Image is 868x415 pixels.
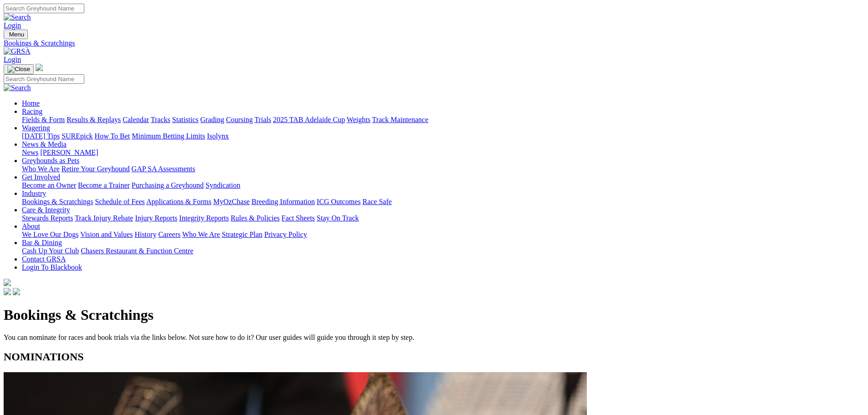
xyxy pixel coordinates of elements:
a: Cash Up Your Club [22,247,79,255]
a: Schedule of Fees [95,198,144,205]
a: Wagering [22,124,50,132]
a: Bookings & Scratchings [4,39,864,47]
button: Toggle navigation [4,30,28,39]
div: Bar & Dining [22,247,864,255]
img: GRSA [4,47,31,56]
span: Menu [9,31,24,38]
a: ICG Outcomes [317,198,360,205]
a: Vision and Values [80,231,133,238]
a: Become a Trainer [78,181,130,189]
img: facebook.svg [4,288,11,295]
a: Syndication [205,181,240,189]
a: MyOzChase [213,198,250,205]
a: [PERSON_NAME] [40,149,98,156]
a: News & Media [22,140,67,148]
a: Login [4,21,21,29]
a: Track Maintenance [372,116,428,123]
a: GAP SA Assessments [132,165,195,173]
a: Track Injury Rebate [75,214,133,222]
a: Contact GRSA [22,255,66,263]
a: About [22,222,40,230]
a: Retire Your Greyhound [62,165,130,173]
a: Integrity Reports [179,214,229,222]
a: Statistics [172,116,199,123]
div: About [22,231,864,239]
div: News & Media [22,149,864,157]
a: Race Safe [362,198,391,205]
button: Toggle navigation [4,64,34,74]
a: Care & Integrity [22,206,70,214]
a: Strategic Plan [222,231,262,238]
a: Racing [22,108,42,115]
a: Login To Blackbook [22,263,82,271]
a: Get Involved [22,173,60,181]
a: Tracks [151,116,170,123]
div: Wagering [22,132,864,140]
a: SUREpick [62,132,92,140]
a: Results & Replays [67,116,121,123]
img: logo-grsa-white.png [4,279,11,286]
a: Greyhounds as Pets [22,157,79,164]
a: Who We Are [182,231,220,238]
a: History [134,231,156,238]
a: Stewards Reports [22,214,73,222]
a: Grading [200,116,224,123]
img: twitter.svg [13,288,20,295]
p: You can nominate for races and book trials via the links below. Not sure how to do it? Our user g... [4,333,864,342]
a: [DATE] Tips [22,132,60,140]
a: Fields & Form [22,116,65,123]
a: Login [4,56,21,63]
img: Close [7,66,30,73]
img: Search [4,13,31,21]
a: Chasers Restaurant & Function Centre [81,247,193,255]
a: Become an Owner [22,181,76,189]
img: Search [4,84,31,92]
a: Calendar [123,116,149,123]
a: Minimum Betting Limits [132,132,205,140]
div: Industry [22,198,864,206]
a: Purchasing a Greyhound [132,181,204,189]
a: Careers [158,231,180,238]
a: Coursing [226,116,253,123]
a: Industry [22,190,46,197]
a: News [22,149,38,156]
a: 2025 TAB Adelaide Cup [273,116,345,123]
div: Care & Integrity [22,214,864,222]
a: Isolynx [207,132,229,140]
a: Rules & Policies [231,214,280,222]
div: Greyhounds as Pets [22,165,864,173]
a: Injury Reports [135,214,177,222]
a: Trials [254,116,271,123]
a: Applications & Forms [146,198,211,205]
a: Who We Are [22,165,60,173]
a: How To Bet [95,132,130,140]
img: logo-grsa-white.png [36,64,43,71]
a: We Love Our Dogs [22,231,78,238]
input: Search [4,4,84,13]
a: Stay On Track [317,214,359,222]
a: Weights [347,116,370,123]
a: Bookings & Scratchings [22,198,93,205]
a: Bar & Dining [22,239,62,246]
h2: NOMINATIONS [4,351,864,363]
h1: Bookings & Scratchings [4,307,864,323]
div: Get Involved [22,181,864,190]
a: Fact Sheets [282,214,315,222]
div: Racing [22,116,864,124]
a: Privacy Policy [264,231,307,238]
a: Breeding Information [252,198,315,205]
a: Home [22,99,40,107]
input: Search [4,74,84,84]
